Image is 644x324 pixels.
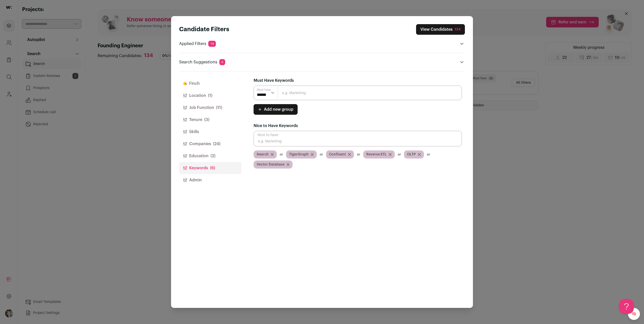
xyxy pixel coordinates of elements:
span: 14 [208,41,216,47]
span: (11) [216,105,222,111]
span: TigerGraph [289,152,309,157]
button: Open applied filters [459,41,465,47]
span: Search [257,152,269,157]
span: 0 [219,59,225,65]
label: Must Have Keywords [254,77,294,84]
span: (3) [204,117,209,123]
span: Nice to Have Keywords [254,124,298,128]
span: (2) [211,153,215,159]
button: Skills [179,126,242,138]
span: OLTP [407,152,416,157]
button: Finch [179,77,242,90]
button: Admin [179,174,242,186]
button: Close search preferences [416,24,465,35]
iframe: Toggle Customer Support [619,299,634,314]
p: Search Suggestions [179,59,225,65]
input: e.g. Marketing [254,131,462,146]
input: e.g. Marketing [254,86,462,100]
button: Location(1) [179,90,242,102]
span: (6) [210,165,215,171]
span: Confluent [329,152,346,157]
button: Job Function(11) [179,102,242,114]
button: Tenure(3) [179,114,242,126]
p: Applied Filters [179,41,216,47]
span: Add new group [264,106,293,112]
span: (1) [208,93,212,99]
button: Add new group [254,104,298,115]
button: Companies(24) [179,138,242,150]
a: 🧠 [628,308,640,320]
span: Vector Database [257,162,285,167]
button: Education(2) [179,150,242,162]
button: Keywords(6) [179,162,242,174]
strong: Candidate Filters [179,26,229,32]
div: 134 [455,27,461,32]
span: Reverse ETL [366,152,387,157]
span: (24) [213,141,220,147]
